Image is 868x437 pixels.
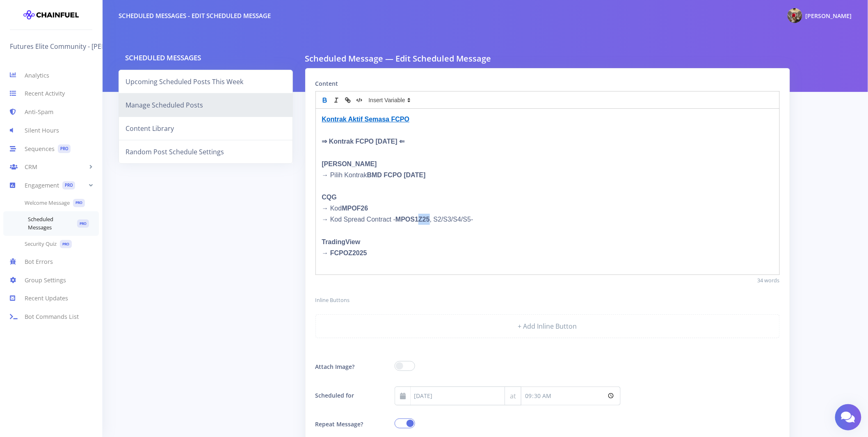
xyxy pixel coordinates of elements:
p: → Kod [322,203,773,214]
span: PRO [62,181,75,190]
span: at [505,387,521,405]
a: + Add Inline Button [315,314,780,338]
img: @DrArifCPO Photo [788,8,802,23]
a: Manage Scheduled Posts [119,93,293,117]
p: → Kod Spread Contract - , S2/S3/S4/S5- [322,214,773,225]
input: Select date [411,387,505,405]
span: PRO [58,144,71,153]
a: Upcoming Scheduled Posts This Week [119,70,293,94]
span: PRO [77,220,89,228]
a: @DrArifCPO Photo [PERSON_NAME] [781,7,852,25]
strong: → FCPOZ2025 [322,249,367,256]
a: Scheduled MessagesPRO [3,211,99,236]
span: [PERSON_NAME] [806,12,852,20]
p: → Pilih Kontrak [322,169,773,181]
a: Random Post Schedule Settings [119,140,293,164]
h3: Scheduled Messages [125,53,286,63]
span: PRO [60,240,72,248]
a: Futures Elite Community - [PERSON_NAME] (ZQD) [10,40,167,53]
strong: [PERSON_NAME] [322,160,377,167]
strong: MPOS1Z25 [395,216,430,223]
h6: Scheduled Message — Edit Scheduled Message [305,53,491,65]
strong: CQG [322,194,337,201]
label: Scheduled for [309,387,389,405]
img: chainfuel-logo [23,7,79,23]
div: Scheduled Messages - Edit Scheduled Message [119,11,271,21]
label: Repeat Message? [309,415,389,434]
a: Kontrak Aktif Semasa FCPO [322,116,410,123]
small: 34 words [315,277,780,284]
strong: ⇒ Kontrak FCPO [DATE] ⇐ [322,138,405,145]
strong: MPOF26 [342,205,368,212]
strong: BMD FCPO [DATE] [367,172,426,178]
strong: TradingView [322,238,361,245]
label: Content [315,79,338,88]
a: Content Library [119,117,293,140]
label: Attach Image? [309,358,389,377]
small: Inline Buttons [315,296,350,304]
span: PRO [73,199,85,207]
